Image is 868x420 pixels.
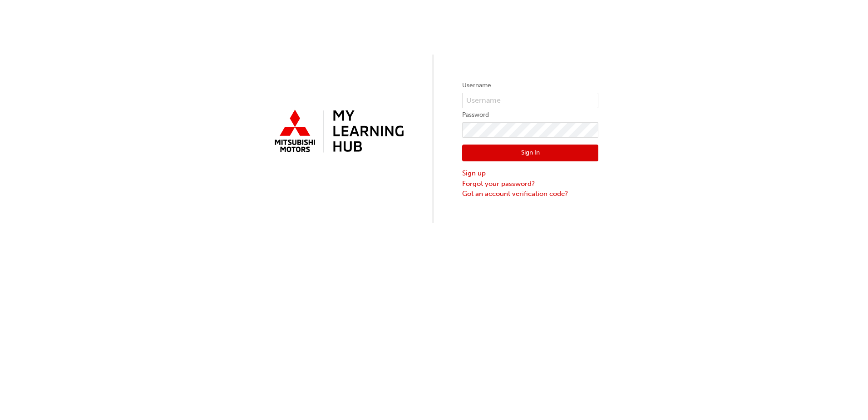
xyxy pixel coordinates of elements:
input: Username [462,93,598,108]
button: Sign In [462,145,598,162]
img: mmal [270,106,406,158]
label: Username [462,80,598,91]
label: Password [462,110,598,120]
a: Sign up [462,168,598,179]
a: Got an account verification code? [462,189,598,199]
a: Forgot your password? [462,179,598,189]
